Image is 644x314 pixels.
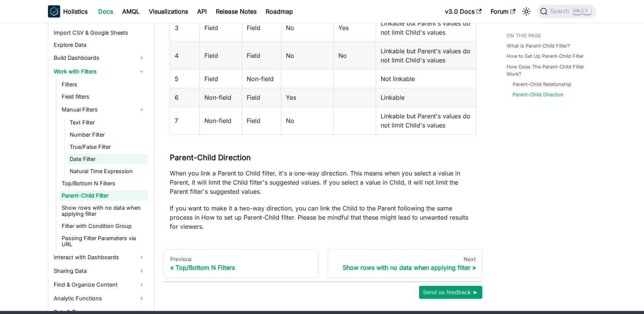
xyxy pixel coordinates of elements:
button: Search (Ctrl+K) [537,5,596,18]
td: Non-field [242,69,281,88]
a: v3.0 Docs [440,5,486,18]
a: Manual Filters [59,104,148,116]
td: Field [242,14,281,41]
h3: Parent-Child Direction [170,153,476,163]
td: Field [242,107,281,134]
p: When you link a Parent to Child filter, it's a one-way direction. This means when you select a va... [170,169,476,196]
td: Field [242,41,281,69]
a: Interact with Dashboards [51,251,148,263]
a: PreviousTop/Bottom N Filters [164,249,319,278]
td: No [281,41,333,69]
span: Send us feedback ► [423,287,478,297]
a: NextShow rows with no data when applying filter [328,249,483,278]
td: Yes [333,14,376,41]
a: Release Notes [211,5,261,18]
a: Visualizations [144,5,193,18]
a: Explore Data [51,40,148,50]
a: Find & Organize Content [51,279,148,291]
a: Forum [486,5,520,18]
a: Show rows with no data when applying filter [59,202,148,219]
a: Field filters [59,91,148,102]
a: Natural Time Expression [67,166,148,177]
td: 4 [170,41,200,69]
td: Field [199,41,242,69]
a: Top/Bottom N Filters [59,178,148,189]
td: Field [199,14,242,41]
p: If you want to make it a two-way direction, you can link the Child to the Parent following the sa... [170,204,476,231]
div: Show rows with no data when applying filter [334,264,476,271]
a: Date Filter [67,154,148,164]
a: Parent-Child Relationship [513,81,571,88]
td: Linkable but Parent's values do not limit Child's values [376,14,476,41]
img: Holistics [48,5,60,18]
a: How Does The Parent-Child Filter Work? [507,63,591,78]
b: Holistics [63,7,88,16]
td: Field [242,88,281,107]
td: Linkable but Parent's values do not limit Child's values [376,41,476,69]
a: Sharing Data [51,265,148,277]
a: Filter with Condition Group [59,221,148,231]
a: HolisticsHolistics [48,5,88,18]
a: API [193,5,211,18]
td: Non-field [199,88,242,107]
td: Linkable [376,88,476,107]
kbd: K [583,8,591,14]
a: Filters [59,79,148,90]
span: Search [548,8,574,15]
td: Not linkable [376,69,476,88]
td: 3 [170,14,200,41]
nav: Docs sidebar [40,20,155,311]
div: Next [334,256,476,263]
button: Send us feedback ► [419,286,482,299]
td: 6 [170,88,200,107]
td: Field [199,69,242,88]
td: Linkable but Parent's values do not limit Child's values [376,107,476,134]
a: Passing Filter Parameters via URL [59,233,148,250]
a: True/False Filter [67,142,148,152]
td: 7 [170,107,200,134]
a: How to Set Up Parent-Child Filter [507,53,584,60]
a: Build Dashboards [51,52,148,64]
div: Top/Bottom N Filters [170,264,312,271]
td: Non-field [199,107,242,134]
td: No [333,41,376,69]
a: Parent-Child Direction [513,91,564,98]
a: Analytic Functions [51,292,148,304]
a: Parent-Child Filter [59,190,148,201]
td: No [281,14,333,41]
a: Text Filter [67,117,148,128]
a: Roadmap [261,5,298,18]
nav: Docs pages [164,249,482,278]
a: Number Filter [67,129,148,140]
div: Previous [170,256,312,263]
a: AMQL [118,5,144,18]
a: Docs [94,5,118,18]
a: What is Parent-Child Filter? [507,42,570,49]
button: Switch between dark and light mode (currently light mode) [520,5,532,18]
a: Import CSV & Google Sheets [51,27,148,38]
td: No [281,107,333,134]
td: Yes [281,88,333,107]
a: Work with Filters [51,65,148,78]
td: 5 [170,69,200,88]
